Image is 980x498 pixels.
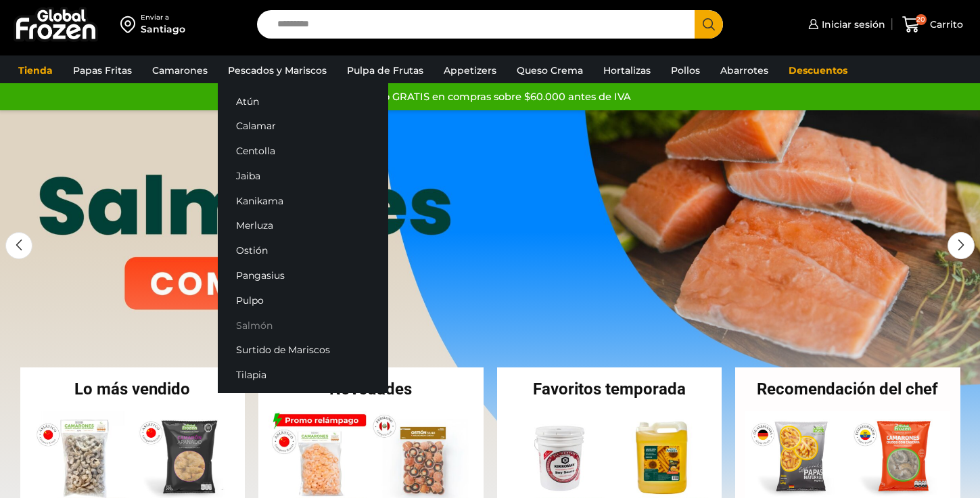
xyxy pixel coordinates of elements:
a: Descuentos [782,58,854,83]
a: Pulpo [218,288,388,313]
span: Iniciar sesión [818,18,885,31]
a: Queso Crema [510,58,590,83]
div: Santiago [141,22,185,36]
a: Pangasius [218,263,388,288]
h2: Recomendación del chef [735,381,960,397]
a: Iniciar sesión [805,11,885,38]
a: Kanikama [218,188,388,213]
span: 20 [916,14,927,25]
a: Appetizers [437,58,503,83]
h2: Favoritos temporada [497,381,722,397]
a: Camarones [145,58,214,83]
h2: Lo más vendido [20,381,246,397]
img: address-field-icon.svg [120,13,141,36]
a: Tilapia [218,363,388,388]
a: Pollos [664,58,707,83]
a: 20 Carrito [899,9,966,41]
a: Ostión [218,238,388,263]
a: Hortalizas [597,58,657,83]
a: Pescados y Mariscos [221,58,333,83]
a: Calamar [218,114,388,139]
a: Merluza [218,213,388,238]
div: Next slide [948,232,975,259]
button: Search button [695,10,723,39]
h2: Novedades [258,381,484,397]
a: Jaiba [218,164,388,189]
a: Papas Fritas [66,58,139,83]
a: Salmón [218,313,388,338]
a: Pulpa de Frutas [340,58,430,83]
a: Abarrotes [714,58,775,83]
span: Carrito [927,18,963,31]
a: Surtido de Mariscos [218,338,388,363]
a: Tienda [11,58,60,83]
a: Centolla [218,139,388,164]
div: Previous slide [5,232,32,259]
a: Atún [218,89,388,114]
div: Enviar a [141,13,185,22]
